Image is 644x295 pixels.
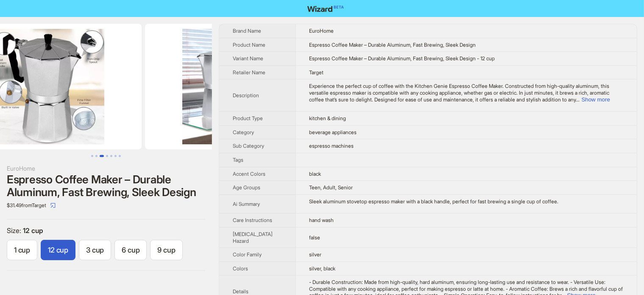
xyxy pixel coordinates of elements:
span: Variant Name [233,55,263,62]
span: Accent Colors [233,171,265,177]
span: Tags [233,157,243,163]
span: Care Instructions [233,217,272,223]
span: Brand Name [233,28,261,34]
span: Size : [7,226,23,235]
span: silver [309,251,322,258]
div: Espresso Coffee Maker – Durable Aluminum, Fast Brewing, Sleek Design [7,173,205,199]
span: kitchen & dining [309,115,346,121]
button: Go to slide 1 [91,155,93,157]
span: Category [233,129,254,135]
span: Color Family [233,251,262,258]
div: $31.49 from Target [7,199,205,212]
span: Target [309,69,324,76]
span: 12 cup [48,246,68,254]
span: EuroHome [309,28,334,34]
span: hand wash [309,217,334,223]
span: 3 cup [86,246,104,254]
span: ... [576,96,580,103]
div: Sleek aluminum stovetop espresso maker with a black handle, perfect for fast brewing a single cup... [309,198,623,205]
span: Product Type [233,115,263,121]
button: Go to slide 3 [100,155,104,157]
button: Go to slide 2 [95,155,98,157]
span: Espresso Coffee Maker – Durable Aluminum, Fast Brewing, Sleek Design [309,42,476,48]
span: Colors [233,265,248,272]
label: available [150,240,182,260]
span: 12 cup [23,226,43,235]
button: Expand [582,96,610,103]
span: silver, black [309,265,336,272]
span: Product Name [233,42,265,48]
span: Age Groups [233,184,260,191]
span: Retailer Name [233,69,265,76]
button: Go to slide 4 [106,155,108,157]
label: available [7,240,37,260]
button: Go to slide 6 [114,155,117,157]
span: Experience the perfect cup of coffee with the Kitchen Genie Espresso Coffee Maker. Constructed fr... [309,83,610,102]
span: Sub Category [233,143,264,149]
label: available [41,240,75,260]
div: EuroHome [7,164,205,173]
span: false [309,234,321,241]
span: select [50,203,56,208]
span: 6 cup [122,246,139,254]
span: Description [233,92,259,98]
span: espresso machines [309,143,354,149]
label: available [114,240,147,260]
span: black [309,171,321,177]
label: available [79,240,111,260]
img: Espresso Coffee Maker – Durable Aluminum, Fast Brewing, Sleek Design Espresso Coffee Maker – Dura... [145,24,335,149]
span: Espresso Coffee Maker – Durable Aluminum, Fast Brewing, Sleek Design - 12 cup [309,55,495,62]
button: Go to slide 5 [110,155,112,157]
span: 9 cup [157,246,175,254]
span: Details [233,288,248,295]
button: Go to slide 7 [119,155,121,157]
span: 1 cup [14,246,30,254]
span: Ai Summary [233,201,260,207]
span: Teen, Adult, Senior [309,184,353,191]
span: [MEDICAL_DATA] Hazard [233,231,273,244]
div: Experience the perfect cup of coffee with the Kitchen Genie Espresso Coffee Maker. Constructed fr... [309,83,623,103]
span: beverage appliances [309,129,357,135]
